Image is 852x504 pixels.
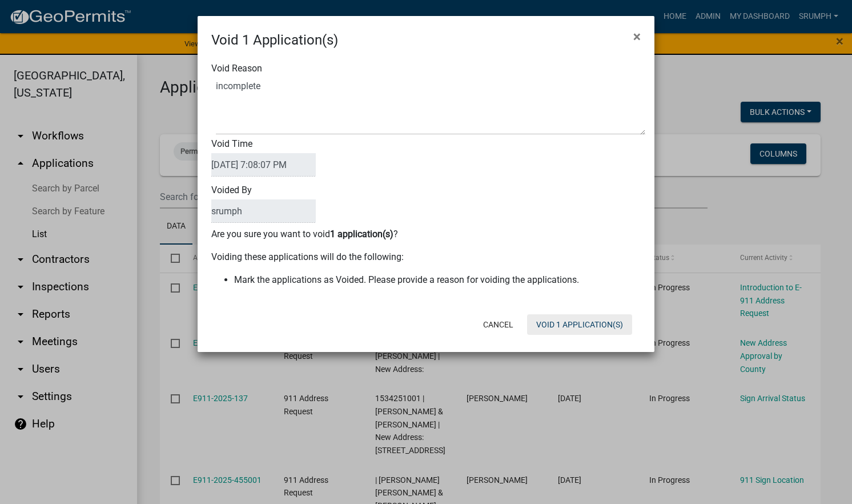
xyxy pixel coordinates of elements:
[211,30,338,50] h4: Void 1 Application(s)
[234,273,641,287] li: Mark the applications as Voided. Please provide a reason for voiding the applications.
[211,64,262,73] label: Void Reason
[527,314,632,335] button: Void 1 Application(s)
[211,153,316,177] input: DateTime
[474,314,523,335] button: Cancel
[211,186,316,223] label: Voided By
[211,139,316,177] label: Void Time
[211,250,641,264] p: Voiding these applications will do the following:
[624,21,650,53] button: Close
[633,29,641,45] span: ×
[216,78,645,135] textarea: Void Reason
[211,227,641,241] p: Are you sure you want to void ?
[330,229,393,239] b: 1 application(s)
[211,199,316,223] input: VoidedBy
